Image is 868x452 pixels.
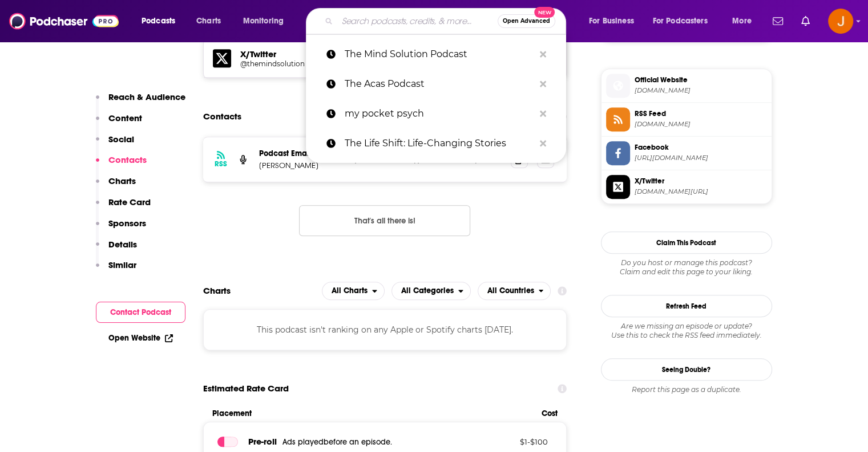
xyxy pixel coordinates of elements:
button: Contacts [96,154,147,175]
button: Social [96,134,134,155]
button: Claim This Podcast [601,231,772,254]
button: Details [96,239,137,260]
p: Rate Card [108,197,151,207]
h5: X/Twitter [240,49,334,59]
span: Open Advanced [503,18,550,24]
span: Estimated Rate Card [203,378,289,399]
button: open menu [134,12,190,30]
a: Show notifications dropdown [797,11,814,31]
a: @themindsolution [240,59,334,68]
p: Similar [108,259,136,270]
span: For Podcasters [653,13,708,29]
button: open menu [322,282,385,300]
h2: Platforms [322,282,385,300]
span: themindsolution.libsyn.com [635,120,767,129]
a: Official Website[DOMAIN_NAME] [606,74,767,98]
p: Sponsors [108,218,146,229]
p: Reach & Audience [108,91,185,102]
button: Content [96,113,142,134]
span: All Categories [401,287,454,295]
span: Cost [542,409,558,418]
span: Facebook [635,142,767,153]
a: Show notifications dropdown [768,11,788,31]
span: More [732,13,752,29]
input: Search podcasts, credits, & more... [337,12,498,30]
p: The Life Shift: Life-Changing Stories [345,129,534,158]
button: Refresh Feed [601,295,772,317]
div: Are we missing an episode or update? Use this to check the RSS feed immediately. [601,322,772,340]
span: For Business [589,13,634,29]
p: $ 1 - $ 100 [474,437,548,446]
button: open menu [645,12,724,30]
h2: Countries [478,282,551,300]
span: All Countries [487,287,534,295]
div: Search podcasts, credits, & more... [317,8,577,34]
button: open menu [235,12,298,30]
p: my pocket psych [345,99,534,129]
button: open menu [391,282,471,300]
p: Social [108,134,134,145]
p: Details [108,239,137,250]
p: The Acas Podcast [345,69,534,99]
img: Podchaser - Follow, Share and Rate Podcasts [9,10,119,32]
a: X/Twitter[DOMAIN_NAME][URL] [606,175,767,199]
span: themindsolution.com [635,86,767,95]
span: X/Twitter [635,176,767,186]
div: Claim and edit this page to your liking. [601,258,772,277]
h3: RSS [215,159,227,169]
p: Podcast Email [259,149,345,158]
a: The Acas Podcast [306,69,566,99]
div: Report this page as a duplicate. [601,385,772,394]
a: Facebook[URL][DOMAIN_NAME] [606,141,767,165]
button: Show profile menu [828,9,853,34]
span: RSS Feed [635,109,767,119]
p: Charts [108,175,136,186]
button: open menu [724,12,766,30]
button: Reach & Audience [96,91,185,113]
a: The Mind Solution Podcast [306,39,566,69]
span: Pre -roll [248,436,276,447]
h2: Categories [391,282,471,300]
h2: Contacts [203,106,241,127]
a: The Life Shift: Life-Changing Stories [306,129,566,158]
button: Nothing here. [299,205,470,236]
a: my pocket psych [306,99,566,129]
button: Contact Podcast [96,302,185,323]
button: Charts [96,175,136,197]
button: Open AdvancedNew [498,14,555,28]
span: Do you host or manage this podcast? [601,258,772,267]
span: Ads played before an episode . [282,437,391,447]
a: RSS Feed[DOMAIN_NAME] [606,107,767,131]
p: Contacts [108,154,147,165]
img: User Profile [828,9,853,34]
span: New [534,7,555,18]
span: Monitoring [243,13,284,29]
div: This podcast isn't ranking on any Apple or Spotify charts [DATE]. [203,309,567,350]
span: Logged in as justine87181 [828,9,853,34]
p: The Mind Solution Podcast [345,39,534,69]
p: Content [108,113,142,123]
a: Open Website [108,333,173,343]
span: twitter.com/themindsolution [635,187,767,196]
a: Seeing Double? [601,358,772,381]
span: Placement [212,409,532,418]
span: Podcasts [142,13,175,29]
h2: Charts [203,285,231,296]
button: Sponsors [96,218,146,239]
button: open menu [581,12,648,30]
p: [PERSON_NAME] [259,161,345,170]
button: Similar [96,259,136,281]
span: Charts [196,13,221,29]
span: Official Website [635,75,767,85]
button: open menu [478,282,551,300]
a: Charts [189,12,228,30]
span: https://www.facebook.com/themindsolution [635,154,767,162]
button: Rate Card [96,197,151,218]
span: All Charts [332,287,368,295]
